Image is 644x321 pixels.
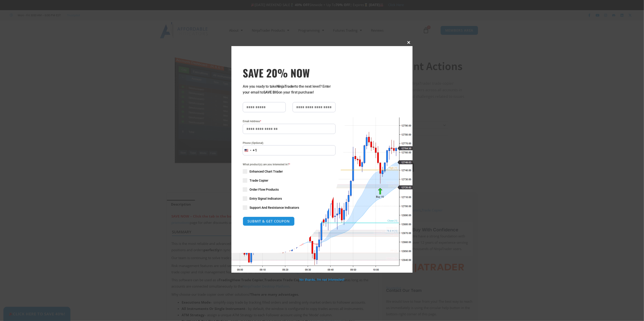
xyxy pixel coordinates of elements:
label: Entry Signal Indicators [243,196,336,201]
p: Are you ready to take to the next level? Enter your email to on your first purchase! [243,84,336,95]
span: SAVE 20% NOW [243,66,336,79]
label: Phone (Optional) [243,141,336,145]
a: No thanks, I’m not interested! [299,277,344,282]
label: Support And Resistance Indicators [243,205,336,210]
span: Entry Signal Indicators [250,196,282,201]
span: Order Flow Products [250,187,279,192]
span: Trade Copier [250,178,268,183]
div: +1 [253,148,257,153]
label: Order Flow Products [243,187,336,192]
strong: NinjaTrader [276,84,295,89]
strong: SAVE BIG [263,90,279,94]
button: SUBMIT & GET COUPON [243,217,295,226]
label: Enhanced Chart Trader [243,169,336,174]
label: Trade Copier [243,178,336,183]
span: What product(s) are you interested in? [243,162,336,167]
span: Support And Resistance Indicators [250,205,299,210]
label: Email Address [243,119,336,124]
button: Selected country [243,145,257,155]
span: Enhanced Chart Trader [250,169,283,174]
